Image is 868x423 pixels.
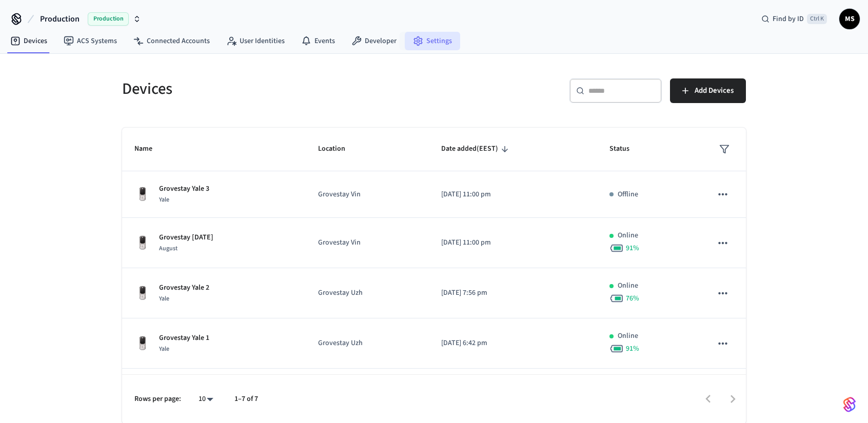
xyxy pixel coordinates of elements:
[441,189,585,200] p: [DATE] 11:00 pm
[159,294,169,303] span: Yale
[318,338,416,349] p: Grovestay Uzh
[159,283,209,293] p: Grovestay Yale 2
[670,78,746,103] button: Add Devices
[441,141,511,157] span: Date added(EEST)
[318,189,416,200] p: Grovestay Vin
[318,288,416,298] p: Grovestay Uzh
[134,285,151,301] img: Yale Assure Touchscreen Wifi Smart Lock, Satin Nickel, Front
[134,335,151,352] img: Yale Assure Touchscreen Wifi Smart Lock, Satin Nickel, Front
[122,78,428,99] h5: Devices
[125,32,218,50] a: Connected Accounts
[343,32,405,50] a: Developer
[134,235,151,251] img: Yale Assure Touchscreen Wifi Smart Lock, Satin Nickel, Front
[2,32,55,50] a: Devices
[134,186,151,203] img: Yale Assure Touchscreen Wifi Smart Lock, Satin Nickel, Front
[609,141,643,157] span: Status
[218,32,293,50] a: User Identities
[839,9,860,29] button: MS
[55,32,125,50] a: ACS Systems
[695,84,734,97] span: Add Devices
[88,12,129,26] span: Production
[134,141,166,157] span: Name
[618,280,638,291] p: Online
[441,338,585,349] p: [DATE] 6:42 pm
[441,237,585,248] p: [DATE] 11:00 pm
[159,195,169,204] span: Yale
[159,244,177,253] span: August
[618,331,638,341] p: Online
[753,10,835,28] div: Find by IDCtrl K
[159,333,209,344] p: Grovestay Yale 1
[159,345,169,353] span: Yale
[773,14,804,24] span: Find by ID
[193,392,218,407] div: 10
[618,230,638,241] p: Online
[293,32,343,50] a: Events
[318,141,359,157] span: Location
[40,13,80,25] span: Production
[159,184,209,194] p: Grovestay Yale 3
[234,394,258,405] p: 1–7 of 7
[159,232,213,243] p: Grovestay [DATE]
[618,189,638,200] p: Offline
[134,394,181,405] p: Rows per page:
[318,237,416,248] p: Grovestay Vin
[441,288,585,298] p: [DATE] 7:56 pm
[626,344,639,354] span: 91 %
[626,243,639,253] span: 91 %
[405,32,460,50] a: Settings
[807,14,827,24] span: Ctrl K
[840,10,859,28] span: MS
[843,396,856,413] img: SeamLogoGradient.69752ec5.svg
[626,293,639,304] span: 76 %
